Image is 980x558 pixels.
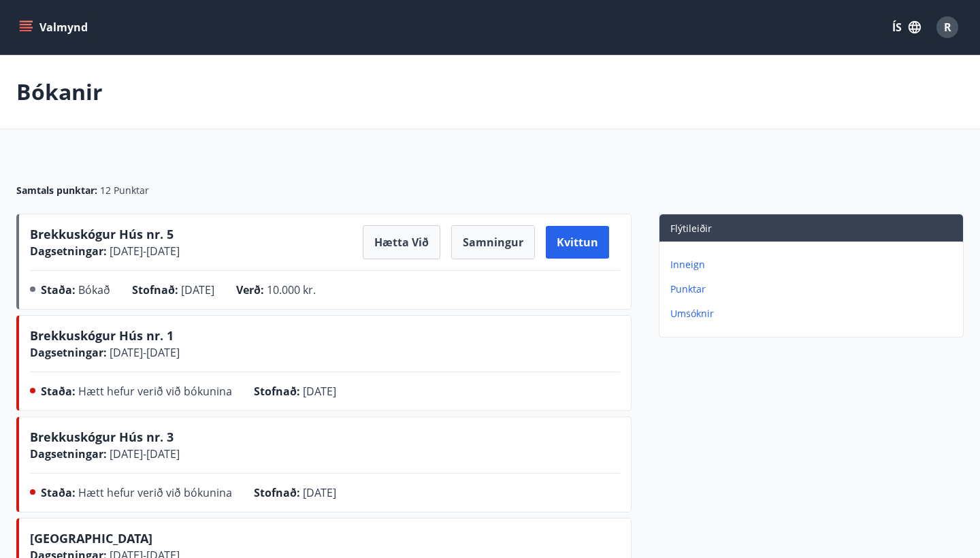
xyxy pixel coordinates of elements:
span: 12 Punktar [100,184,149,197]
span: [DATE] [181,282,214,297]
span: Dagsetningar : [30,244,107,259]
span: [DATE] - [DATE] [107,345,180,360]
span: Stofnað : [254,485,300,500]
span: Flýtileiðir [670,222,712,235]
p: Umsóknir [670,307,958,321]
span: Dagsetningar : [30,446,107,461]
span: [DATE] - [DATE] [107,244,180,259]
span: R [944,20,951,35]
span: Verð : [236,282,264,297]
span: Staða : [41,485,76,500]
span: Staða : [41,384,76,399]
button: Samningur [451,225,535,259]
button: ÍS [885,15,928,39]
button: Kvittun [546,226,609,259]
span: Bókað [78,282,110,297]
span: Dagsetningar : [30,345,107,360]
span: 10.000 kr. [267,282,316,297]
span: Samtals punktar : [16,184,97,197]
button: R [931,11,964,44]
span: [GEOGRAPHIC_DATA] [30,530,152,546]
button: menu [16,15,93,39]
span: Stofnað : [132,282,178,297]
p: Punktar [670,282,958,296]
p: Bókanir [16,77,103,107]
p: Inneign [670,258,958,272]
span: Hætt hefur verið við bókunina [78,384,232,399]
span: Brekkuskógur Hús nr. 3 [30,429,174,445]
span: [DATE] [303,485,336,500]
button: Hætta við [363,225,440,259]
span: Brekkuskógur Hús nr. 5 [30,226,174,242]
span: Brekkuskógur Hús nr. 1 [30,327,174,344]
span: [DATE] - [DATE] [107,446,180,461]
span: Hætt hefur verið við bókunina [78,485,232,500]
span: Staða : [41,282,76,297]
span: Stofnað : [254,384,300,399]
span: [DATE] [303,384,336,399]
